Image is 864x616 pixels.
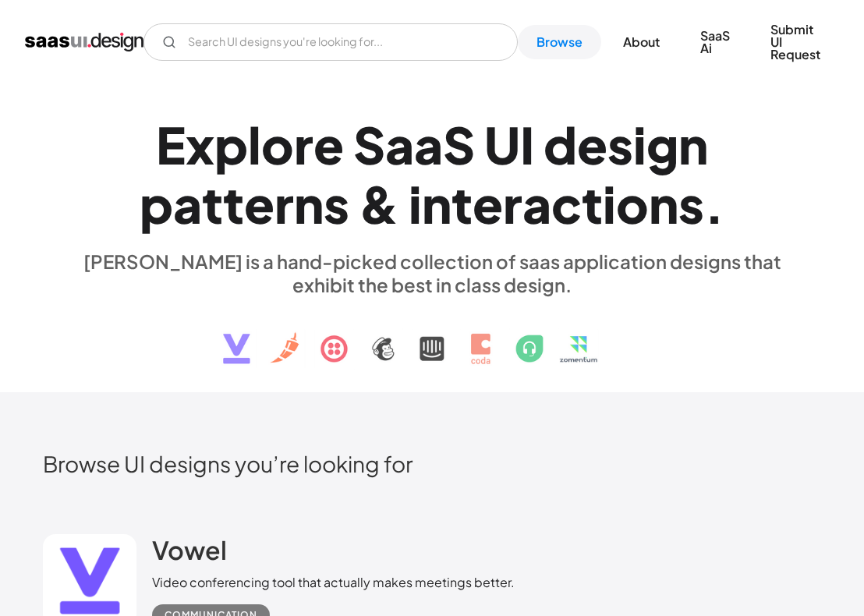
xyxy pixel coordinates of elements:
[551,174,582,234] div: c
[544,115,577,175] div: d
[359,174,399,234] div: &
[353,115,385,175] div: S
[313,115,344,175] div: e
[223,174,244,234] div: t
[752,12,839,72] a: Submit UI Request
[25,30,143,55] a: home
[484,115,520,175] div: U
[414,115,443,175] div: a
[294,174,324,234] div: n
[261,115,294,175] div: o
[214,115,248,175] div: p
[152,534,227,565] h2: Vowel
[152,534,227,573] a: Vowel
[646,115,678,175] div: g
[520,115,534,175] div: I
[409,174,422,234] div: i
[248,115,261,175] div: l
[443,115,475,175] div: S
[518,25,601,59] a: Browse
[451,174,473,234] div: t
[140,174,173,234] div: p
[616,174,649,234] div: o
[604,25,678,59] a: About
[274,174,294,234] div: r
[294,115,313,175] div: r
[607,115,633,175] div: s
[73,250,791,296] div: [PERSON_NAME] is a hand-picked collection of saas application designs that exhibit the best in cl...
[422,174,451,234] div: n
[704,174,724,234] div: .
[385,115,414,175] div: a
[143,23,518,61] form: Email Form
[196,296,668,377] img: text, icon, saas logo
[603,174,616,234] div: i
[503,174,522,234] div: r
[473,174,503,234] div: e
[244,174,274,234] div: e
[682,19,749,65] a: SaaS Ai
[186,115,214,175] div: x
[678,115,708,175] div: n
[173,174,202,234] div: a
[522,174,551,234] div: a
[324,174,349,234] div: s
[152,573,515,592] div: Video conferencing tool that actually makes meetings better.
[143,23,518,61] input: Search UI designs you're looking for...
[73,115,791,235] h1: Explore SaaS UI design patterns & interactions.
[649,174,678,234] div: n
[43,450,820,477] h2: Browse UI designs you’re looking for
[577,115,607,175] div: e
[202,174,223,234] div: t
[156,115,186,175] div: E
[582,174,603,234] div: t
[678,174,704,234] div: s
[633,115,646,175] div: i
